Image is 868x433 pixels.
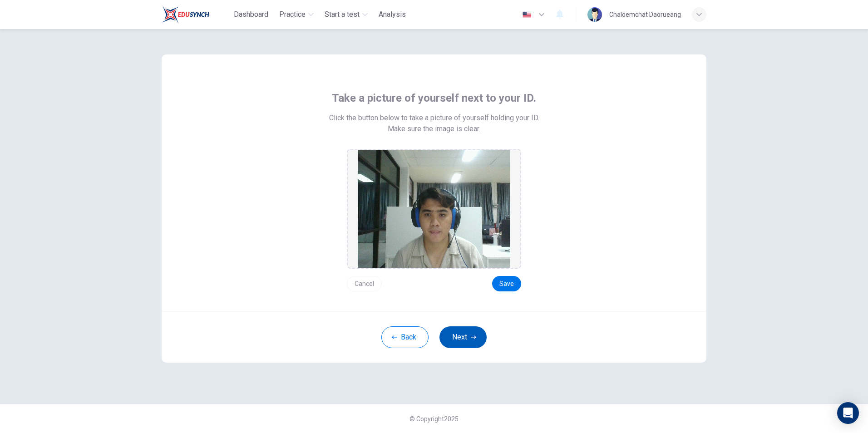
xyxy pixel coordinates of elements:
span: Make sure the image is clear. [388,123,480,134]
span: Analysis [379,9,406,20]
span: Dashboard [234,9,268,20]
div: Open Intercom Messenger [837,402,859,424]
a: Train Test logo [162,5,230,24]
button: Save [492,276,521,291]
span: Take a picture of yourself next to your ID. [332,91,536,105]
button: Practice [276,6,317,23]
img: Train Test logo [162,5,209,24]
span: Click the button below to take a picture of yourself holding your ID. [329,113,539,123]
span: Practice [279,9,306,20]
button: Start a test [321,6,371,23]
button: Analysis [375,6,409,23]
button: Next [439,326,487,348]
img: Profile picture [587,7,602,22]
button: Back [381,326,429,348]
div: Chaloemchat Daorueang [609,9,681,20]
button: Dashboard [230,6,272,23]
span: © Copyright 2025 [409,415,459,423]
img: en [521,11,533,18]
button: Cancel [347,276,382,291]
span: Start a test [325,9,360,20]
img: preview screemshot [358,150,510,268]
